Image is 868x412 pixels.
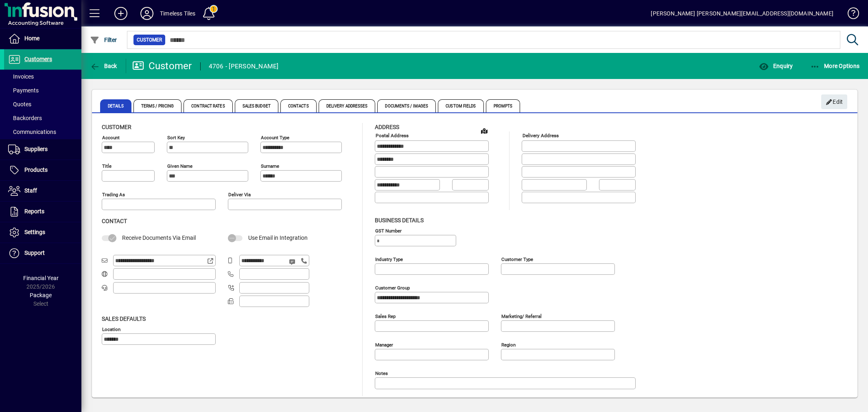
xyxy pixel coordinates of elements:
div: Customer [132,59,192,72]
mat-label: Given name [167,163,192,169]
a: Settings [4,222,81,243]
button: Profile [134,6,160,21]
span: Communications [8,129,56,135]
span: Financial Year [23,275,59,281]
a: Home [4,28,81,49]
mat-label: Location [102,326,120,332]
span: Contract Rates [184,99,232,112]
span: Suppliers [24,146,48,152]
span: Quotes [8,101,31,107]
span: Business details [375,217,424,224]
span: Custom Fields [438,99,483,112]
span: Sales defaults [102,316,146,322]
mat-label: Trading as [102,192,125,197]
span: Receive Documents Via Email [122,234,196,241]
a: Quotes [4,97,81,111]
button: More Options [808,59,862,73]
span: Use Email in Integration [248,234,308,241]
span: Payments [8,87,39,94]
a: Invoices [4,70,81,83]
span: Customer [102,124,131,130]
a: Backorders [4,111,81,125]
span: Edit [826,95,843,109]
a: Suppliers [4,139,81,160]
mat-label: Notes [375,370,388,376]
span: Settings [24,229,45,235]
a: Support [4,243,81,263]
span: Package [30,292,52,298]
span: Documents / Images [377,99,436,112]
button: Add [108,6,134,21]
span: Reports [24,208,44,215]
span: Customers [24,56,52,62]
span: Home [24,35,39,42]
span: Filter [90,37,117,43]
button: Filter [88,33,119,47]
a: Products [4,160,81,180]
mat-label: Industry type [375,256,403,262]
span: Support [24,250,45,256]
span: Products [24,167,48,173]
span: Back [90,63,117,69]
mat-label: Customer group [375,285,410,290]
mat-label: Marketing/ Referral [501,313,542,319]
mat-label: Title [102,163,112,169]
button: Back [88,59,119,73]
mat-label: Surname [261,163,279,169]
span: Details [100,99,131,112]
div: Timeless Tiles [160,7,195,20]
mat-label: Region [501,342,516,347]
a: View on map [478,124,491,137]
span: Terms / Pricing [133,99,182,112]
button: Send SMS [283,252,303,272]
button: Edit [821,94,847,109]
span: Invoices [8,73,34,80]
a: Reports [4,202,81,222]
a: Knowledge Base [842,2,858,28]
span: Backorders [8,115,42,121]
span: Sales Budget [235,99,278,112]
span: Staff [24,187,37,194]
span: Prompts [486,99,520,112]
a: Communications [4,125,81,139]
div: 4706 - [PERSON_NAME] [209,60,279,73]
span: Enquiry [759,63,793,69]
span: Contacts [280,99,317,112]
mat-label: Deliver via [228,192,251,197]
mat-label: Account Type [261,135,289,140]
span: Contact [102,218,127,224]
a: Payments [4,83,81,97]
div: [PERSON_NAME] [PERSON_NAME][EMAIL_ADDRESS][DOMAIN_NAME] [651,7,833,20]
mat-label: Customer type [501,256,533,262]
mat-label: Sort key [167,135,185,140]
button: Enquiry [757,59,795,73]
span: Address [375,124,399,130]
span: More Options [810,63,860,69]
span: Customer [137,36,162,44]
mat-label: Manager [375,342,393,347]
mat-label: Account [102,135,120,140]
app-page-header-button: Back [81,59,126,73]
span: Delivery Addresses [319,99,376,112]
mat-label: Sales rep [375,313,396,319]
mat-label: GST Number [375,228,402,233]
a: Staff [4,181,81,201]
